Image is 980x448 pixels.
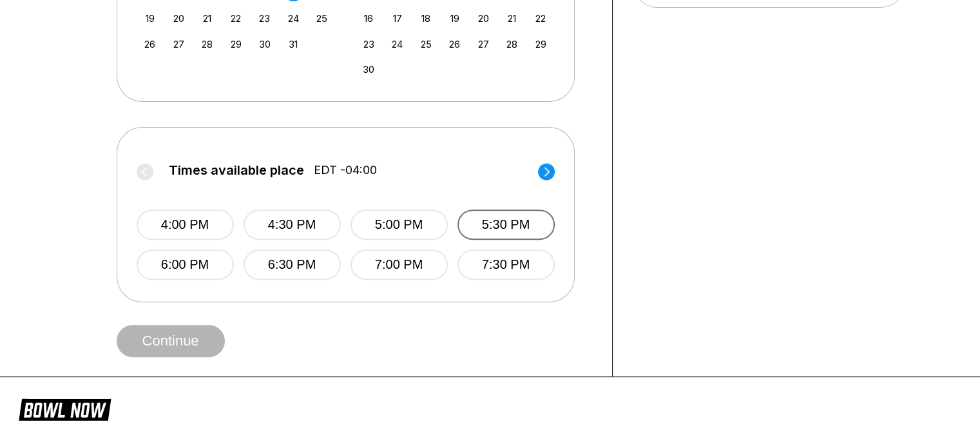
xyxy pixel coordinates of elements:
[475,35,492,53] div: Choose Thursday, November 27th, 2025
[457,249,555,280] button: 7:30 PM
[170,10,187,27] div: Choose Monday, October 20th, 2025
[418,10,435,27] div: Choose Tuesday, November 18th, 2025
[475,10,492,27] div: Choose Thursday, November 20th, 2025
[457,209,555,240] button: 5:30 PM
[532,10,550,27] div: Choose Saturday, November 22nd, 2025
[256,10,273,27] div: Choose Thursday, October 23rd, 2025
[198,10,216,27] div: Choose Tuesday, October 21st, 2025
[360,35,378,53] div: Choose Sunday, November 23rd, 2025
[389,10,406,27] div: Choose Monday, November 17th, 2025
[227,10,245,27] div: Choose Wednesday, October 22nd, 2025
[360,10,378,27] div: Choose Sunday, November 16th, 2025
[503,10,521,27] div: Choose Friday, November 21st, 2025
[285,10,302,27] div: Choose Friday, October 24th, 2025
[244,209,341,240] button: 4:30 PM
[141,35,159,53] div: Choose Sunday, October 26th, 2025
[137,209,234,240] button: 4:00 PM
[244,249,341,280] button: 6:30 PM
[169,163,304,177] span: Times available place
[137,249,234,280] button: 6:00 PM
[313,10,331,27] div: Choose Saturday, October 25th, 2025
[418,35,435,53] div: Choose Tuesday, November 25th, 2025
[389,35,406,53] div: Choose Monday, November 24th, 2025
[314,163,377,177] span: EDT -04:00
[198,35,216,53] div: Choose Tuesday, October 28th, 2025
[532,35,550,53] div: Choose Saturday, November 29th, 2025
[256,35,273,53] div: Choose Thursday, October 30th, 2025
[285,35,302,53] div: Choose Friday, October 31st, 2025
[503,35,521,53] div: Choose Friday, November 28th, 2025
[446,35,463,53] div: Choose Wednesday, November 26th, 2025
[351,209,448,240] button: 5:00 PM
[446,10,463,27] div: Choose Wednesday, November 19th, 2025
[227,35,245,53] div: Choose Wednesday, October 29th, 2025
[170,35,187,53] div: Choose Monday, October 27th, 2025
[360,61,378,78] div: Choose Sunday, November 30th, 2025
[141,10,159,27] div: Choose Sunday, October 19th, 2025
[351,249,448,280] button: 7:00 PM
